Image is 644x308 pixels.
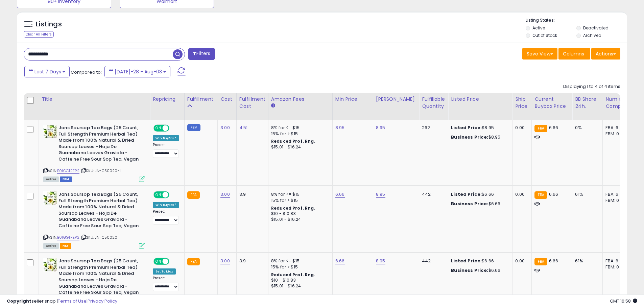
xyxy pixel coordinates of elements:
div: FBM: 0 [605,197,628,204]
a: 8.95 [376,191,385,198]
label: Active [532,25,545,31]
span: | SKU: JN-C50020 [80,235,118,240]
span: Last 7 Days [34,68,61,75]
label: Deactivated [583,25,609,31]
a: 3.00 [220,191,230,198]
b: Business Price: [451,267,488,274]
span: OFF [168,192,179,198]
a: Terms of Use [58,298,87,304]
p: Listing States: [526,17,627,24]
small: FBA [187,191,200,199]
label: Out of Stock [532,32,557,38]
b: Listed Price: [451,124,482,131]
span: 6.66 [549,124,558,131]
div: Cost [220,96,234,103]
div: Repricing [153,96,182,103]
div: $8.95 [451,134,507,140]
a: 6.66 [335,191,345,198]
div: Listed Price [451,96,509,103]
div: Num of Comp. [605,96,630,110]
img: 51GFBp1HWzL._SL40_.jpg [43,258,57,271]
div: Title [42,96,147,103]
button: Actions [591,48,620,60]
div: Fulfillable Quantity [422,96,445,110]
button: Columns [558,48,590,60]
div: FBM: 0 [605,264,628,270]
h5: Listings [36,20,62,29]
button: Last 7 Days [24,66,70,77]
div: Set To Max [153,268,176,275]
span: 6.66 [549,258,558,264]
span: 2025-08-11 16:58 GMT [610,298,637,304]
div: 0.00 [515,125,526,131]
div: $15.01 - $16.24 [271,144,327,150]
span: All listings currently available for purchase on Amazon [43,176,59,182]
div: Clear All Filters [24,31,54,38]
div: Amazon Fees [271,96,330,103]
div: ASIN: [43,191,145,248]
div: Preset: [153,209,179,224]
img: 51GFBp1HWzL._SL40_.jpg [43,191,57,205]
b: Jans Soursop Tea Bags (25 Count, Full Strength Premium Herbal Tea) Made from 100% Natural & Dried... [58,258,141,297]
b: Reduced Prof. Rng. [271,205,315,211]
div: $6.66 [451,267,507,274]
div: $15.01 - $16.24 [271,283,327,289]
div: seller snap | | [7,298,117,305]
small: Amazon Fees. [271,103,275,109]
b: Listed Price: [451,258,482,264]
span: FBA [60,243,71,249]
div: 15% for > $15 [271,197,327,204]
div: BB Share 24h. [575,96,600,110]
small: FBA [534,125,547,132]
button: Save View [522,48,557,60]
small: FBA [187,258,200,265]
div: FBA: 6 [605,258,628,264]
label: Archived [583,32,601,38]
div: 3.9 [239,191,263,197]
div: Preset: [153,143,179,158]
div: 0.00 [515,258,526,264]
a: 3.00 [220,258,230,264]
div: 61% [575,258,597,264]
a: B01GGTREP2 [57,168,79,174]
div: $10 - $10.83 [271,278,327,283]
span: ON [154,192,163,198]
div: ASIN: [43,125,145,181]
div: 61% [575,191,597,197]
div: 0.00 [515,191,526,197]
div: FBA: 6 [605,125,628,131]
div: $10 - $10.83 [271,211,327,217]
span: Columns [563,50,584,57]
span: ON [154,259,163,264]
div: $6.66 [451,191,507,197]
a: 3.00 [220,124,230,131]
div: 15% for > $15 [271,131,327,137]
div: 442 [422,191,443,197]
div: 262 [422,125,443,131]
span: Compared to: [71,69,102,75]
button: [DATE]-28 - Aug-03 [104,66,170,77]
div: Current Buybox Price [534,96,569,110]
span: FBM [60,176,72,182]
b: Reduced Prof. Rng. [271,272,315,278]
a: Privacy Policy [88,298,117,304]
b: Jans Soursop Tea Bags (25 Count, Full Strength Premium Herbal Tea) Made from 100% Natural & Dried... [58,125,141,164]
a: 8.95 [376,258,385,264]
span: | SKU: JN-C50020-1 [80,168,121,173]
b: Business Price: [451,200,488,207]
div: Preset: [153,276,179,291]
span: 6.66 [549,191,558,197]
div: 15% for > $15 [271,264,327,270]
div: Displaying 1 to 4 of 4 items [563,84,620,90]
small: FBA [534,258,547,265]
div: 8% for <= $15 [271,125,327,131]
span: [DATE]-28 - Aug-03 [115,68,162,75]
div: 442 [422,258,443,264]
div: 0% [575,125,597,131]
div: Ship Price [515,96,529,110]
a: 8.95 [335,124,345,131]
small: FBA [534,191,547,199]
div: [PERSON_NAME] [376,96,416,103]
div: $6.66 [451,201,507,207]
div: 8% for <= $15 [271,191,327,197]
